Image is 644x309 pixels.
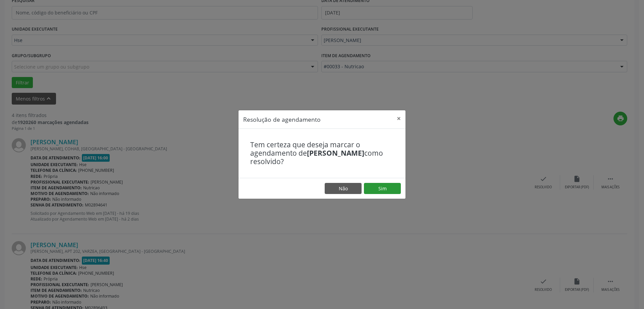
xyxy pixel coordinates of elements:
b: [PERSON_NAME] [307,148,364,158]
button: Close [392,110,406,127]
h5: Resolução de agendamento [243,115,321,124]
button: Não [325,183,362,194]
button: Sim [364,183,401,194]
h4: Tem certeza que deseja marcar o agendamento de como resolvido? [250,141,394,166]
